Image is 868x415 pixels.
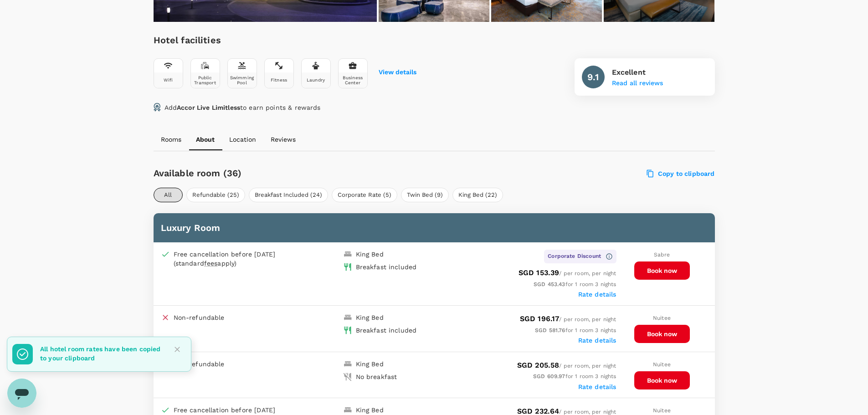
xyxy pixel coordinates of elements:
[204,260,218,267] span: fees
[653,361,671,368] span: Nuitee
[519,270,616,277] span: / per room, per night
[343,405,352,415] img: king-bed-icon
[356,326,417,335] div: Breakfast included
[271,77,287,82] div: Fitness
[534,281,565,287] span: SGD 453.43
[249,188,328,202] button: Breakfast Included (24)
[533,373,565,379] span: SGD 609.97
[520,314,560,323] span: SGD 196.17
[587,70,598,84] h6: 9.1
[401,188,449,202] button: Twin Bed (9)
[548,252,601,261] span: Corporate Discount
[40,344,163,363] p: All hotel room rates have been copied to your clipboard
[634,325,690,343] button: Book now
[196,135,215,144] p: About
[578,291,616,298] label: Rate details
[517,409,616,415] span: / per room, per night
[7,379,36,408] iframe: Button to launch messaging window
[653,315,671,321] span: Nuitee
[343,313,352,322] img: king-bed-icon
[634,261,690,280] button: Book now
[517,363,616,369] span: / per room, per night
[154,33,416,47] h6: Hotel facilities
[654,251,670,258] span: Sabre
[154,188,183,202] button: All
[230,75,255,85] div: Swimming Pool
[343,359,352,369] img: king-bed-icon
[533,373,616,379] span: for 1 room 3 nights
[578,337,616,344] label: Rate details
[520,316,616,323] span: / per room, per night
[634,371,690,389] button: Book now
[161,220,708,235] h6: Luxury Room
[356,250,384,259] div: King Bed
[647,169,715,178] label: Copy to clipboard
[535,327,616,333] span: for 1 room 3 nights
[356,313,384,322] div: King Bed
[193,75,218,85] div: Public Transport
[517,361,560,369] span: SGD 205.58
[534,281,616,287] span: for 1 room 3 nights
[343,250,352,259] img: king-bed-icon
[356,405,384,415] div: King Bed
[519,268,560,277] span: SGD 153.39
[452,188,503,202] button: King Bed (22)
[154,166,479,180] h6: Available room (36)
[164,77,173,82] div: Wifi
[186,188,245,202] button: Refundable (25)
[170,343,184,356] button: Close
[332,188,397,202] button: Corporate Rate (5)
[356,359,384,369] div: King Bed
[174,313,225,322] p: Non-refundable
[174,250,297,268] div: Free cancellation before [DATE] (standard apply)
[379,69,416,76] button: View details
[356,262,417,272] div: Breakfast included
[271,135,296,144] p: Reviews
[164,103,321,112] p: Add to earn points & rewards
[356,372,397,381] div: No breakfast
[535,327,565,333] span: SGD 581.76
[578,383,616,390] label: Rate details
[161,135,181,144] p: Rooms
[612,67,663,78] p: Excellent
[653,407,671,414] span: Nuitee
[229,135,256,144] p: Location
[174,359,225,369] p: Non-refundable
[340,75,365,85] div: Business Center
[307,77,325,82] div: Laundry
[177,104,240,111] span: Accor Live Limitless
[612,80,663,87] button: Read all reviews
